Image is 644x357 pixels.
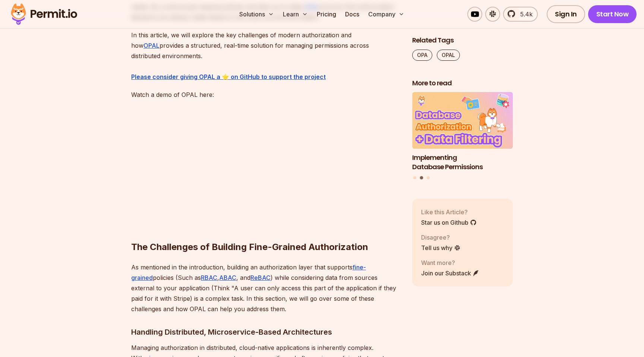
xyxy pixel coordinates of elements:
[421,243,461,252] a: Tell us why
[219,274,236,281] a: ABAC
[131,262,400,314] p: As mentioned in the introduction, building an authorization layer that supports policies (Such as...
[588,5,637,23] a: Start Now
[412,92,513,149] img: Implementing Database Permissions
[421,218,477,227] a: Star us on Github
[412,92,513,172] li: 2 of 3
[314,7,339,22] a: Pricing
[412,50,432,61] a: OPA
[427,177,430,180] button: Go to slide 3
[413,177,416,180] button: Go to slide 1
[236,7,277,22] button: Solutions
[201,274,217,281] a: RBAC
[420,176,423,180] button: Go to slide 2
[131,73,326,80] a: ⁠Please consider giving OPAL a ⭐ on GitHub to support the project
[547,5,585,23] a: Sign In
[412,92,513,181] div: Posts
[421,258,479,267] p: Want more?
[503,7,538,22] a: 5.4k
[7,1,80,27] img: Permit logo
[421,233,461,242] p: Disagree?
[421,269,479,278] a: Join our Substack
[412,79,513,88] h2: More to read
[516,10,533,19] span: 5.4k
[131,30,400,82] p: In this article, we will explore the key challenges of modern authorization and how provides a st...
[412,36,513,45] h2: Related Tags
[421,208,477,217] p: Like this Article?
[342,7,362,22] a: Docs
[131,326,400,338] h3: Handling Distributed, Microservice-Based Architectures
[365,7,407,22] button: Company
[131,263,366,281] a: fine-grained
[437,50,460,61] a: OPAL
[250,274,271,281] a: ReBAC
[131,89,400,100] p: Watch a demo of OPAL here:
[143,42,160,49] a: OPAL
[412,92,513,172] a: Implementing Database PermissionsImplementing Database Permissions
[131,211,400,253] h2: The Challenges of Building Fine-Grained Authorization
[131,107,340,225] iframe: https://www.youtube.com/embed/IkR6EGY3QfM?si=oQCHDv5zqlbMkFnL
[412,153,513,172] h3: Implementing Database Permissions
[280,7,311,22] button: Learn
